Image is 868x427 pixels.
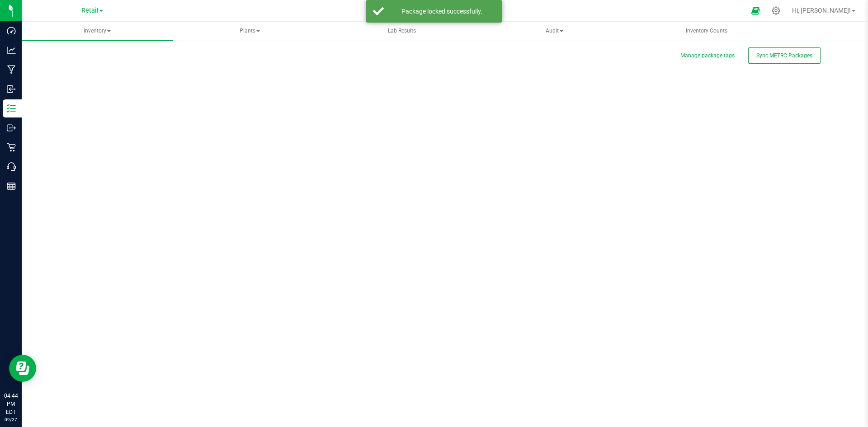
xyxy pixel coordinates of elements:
inline-svg: Retail [7,143,16,152]
div: Package locked successfully. [389,7,495,16]
span: Plants [175,22,325,40]
inline-svg: Inbound [7,84,16,94]
button: Manage package tags [680,52,735,60]
span: Retail [81,7,99,14]
a: Audit [479,22,630,41]
iframe: Resource center [9,355,36,382]
a: Lab Results [326,22,478,41]
a: Inventory Counts [631,22,783,41]
inline-svg: Dashboard [7,26,16,35]
inline-svg: Analytics [7,46,16,55]
span: Audit [479,22,630,40]
inline-svg: Reports [7,182,16,191]
p: 04:44 PM EDT [4,392,18,416]
span: Hi, [PERSON_NAME]! [792,7,851,14]
span: Lab Results [376,27,428,35]
inline-svg: Manufacturing [7,65,16,74]
span: Sync METRC Packages [756,52,812,59]
inline-svg: Outbound [7,123,16,132]
span: Open Ecommerce Menu [745,2,766,19]
span: Inventory Counts [674,27,740,35]
a: Inventory [22,22,173,41]
p: 09/27 [4,416,18,423]
a: Plants [174,22,325,41]
inline-svg: Call Center [7,162,16,171]
button: Sync METRC Packages [748,47,821,64]
div: Manage settings [770,6,782,15]
inline-svg: Inventory [7,104,16,113]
